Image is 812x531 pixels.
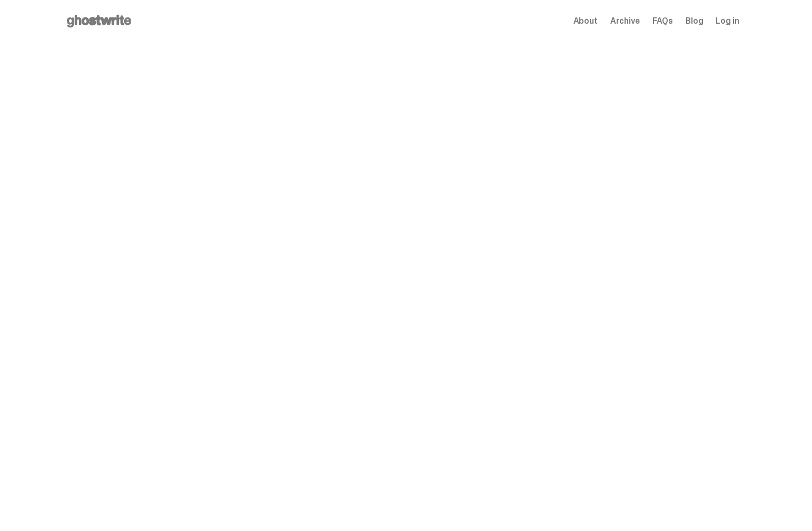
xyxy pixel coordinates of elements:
a: Blog [686,17,703,25]
a: About [573,17,598,25]
a: Archive [610,17,640,25]
a: Log in [716,17,739,25]
a: FAQs [652,17,673,25]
